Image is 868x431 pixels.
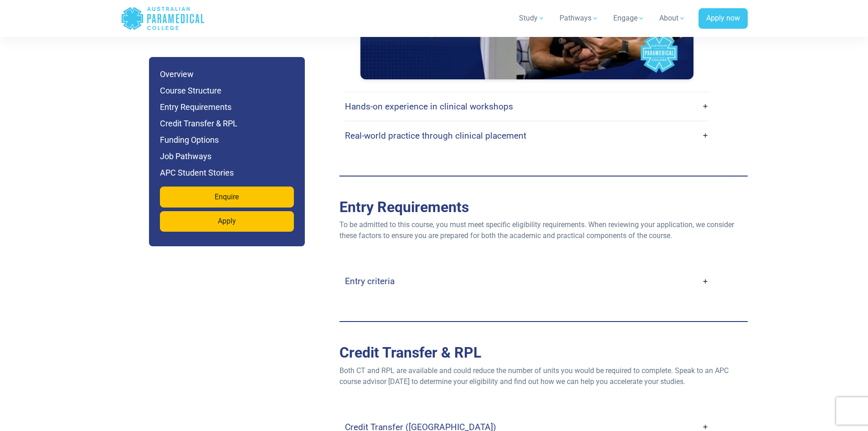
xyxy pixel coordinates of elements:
h4: Hands-on experience in clinical workshops [345,101,513,112]
p: To be admitted to this course, you must meet specific eligibility requirements. When reviewing yo... [339,219,748,241]
a: Pathways [554,5,604,31]
a: Real-world practice through clinical placement [345,125,709,146]
p: Both CT and RPL are available and could reduce the number of units you would be required to compl... [339,365,748,387]
a: Hands-on experience in clinical workshops [345,96,709,117]
a: Entry criteria [345,270,709,292]
h4: Entry criteria [345,276,395,286]
h2: Entry Requirements [339,198,748,216]
a: Engage [608,5,650,31]
h4: Real-world practice through clinical placement [345,130,526,141]
a: Study [514,5,550,31]
h2: Credit Transfer & RPL [339,344,748,361]
a: About [654,5,691,31]
a: Australian Paramedical College [121,4,205,33]
a: Apply now [699,8,748,29]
